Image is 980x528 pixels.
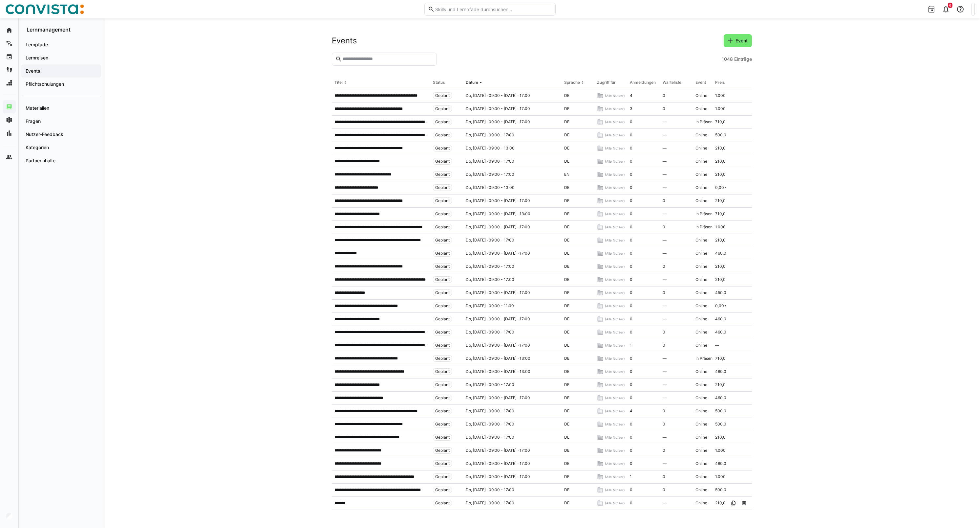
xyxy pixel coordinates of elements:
[715,159,732,164] span: 210,00 €
[466,422,514,427] span: Do, [DATE] · 09:00 - 17:00
[564,290,569,295] span: DE
[466,303,514,309] span: Do, [DATE] · 09:00 - 11:00
[564,198,569,203] span: DE
[630,159,632,164] span: 0
[715,330,733,335] span: 460,00 €
[435,474,450,479] span: Geplant
[435,330,450,335] span: Geplant
[715,382,732,387] span: 210,00 €
[564,448,569,453] span: DE
[695,119,715,125] span: In Präsenz
[605,304,625,308] span: (Alle Nutzer)
[695,185,707,190] span: Online
[663,356,667,361] span: —
[715,277,732,282] span: 210,00 €
[715,185,728,190] span: 0,00 €
[466,474,530,479] span: Do, [DATE] · 09:00 - [DATE] · 17:00
[663,303,667,309] span: —
[435,119,450,125] span: Geplant
[435,303,450,309] span: Geplant
[630,185,632,190] span: 0
[605,422,625,426] span: (Alle Nutzer)
[605,382,625,387] span: (Alle Nutzer)
[695,132,707,138] span: Online
[605,448,625,453] span: (Alle Nutzer)
[715,395,733,401] span: 460,00 €
[715,487,733,493] span: 500,00 €
[663,198,665,203] span: 0
[435,461,450,466] span: Geplant
[564,264,569,269] span: DE
[605,120,625,124] span: (Alle Nutzer)
[663,224,665,230] span: 0
[564,343,569,348] span: DE
[435,251,450,256] span: Geplant
[564,369,569,374] span: DE
[564,146,569,151] span: DE
[564,422,569,427] span: DE
[435,343,450,348] span: Geplant
[435,422,450,427] span: Geplant
[466,369,530,374] span: Do, [DATE] · 09:00 - [DATE] · 13:00
[630,119,632,125] span: 0
[630,106,632,111] span: 3
[466,185,515,190] span: Do, [DATE] · 09:00 - 13:00
[564,395,569,401] span: DE
[715,224,735,230] span: 1.000,00 €
[564,500,569,506] span: DE
[715,80,725,85] div: Preis
[663,343,665,348] span: 0
[466,211,530,217] span: Do, [DATE] · 09:00 - [DATE] · 13:00
[695,251,707,256] span: Online
[630,461,632,466] span: 0
[564,80,580,85] div: Sprache
[663,211,667,217] span: —
[695,382,707,387] span: Online
[695,330,707,335] span: Online
[630,408,632,414] span: 4
[605,409,625,413] span: (Alle Nutzer)
[605,106,625,111] span: (Alle Nutzer)
[605,172,625,177] span: (Alle Nutzer)
[695,303,707,309] span: Online
[695,461,707,466] span: Online
[715,172,732,177] span: 210,00 €
[695,395,707,401] span: Online
[630,356,632,361] span: 0
[435,159,450,164] span: Geplant
[466,356,530,361] span: Do, [DATE] · 09:00 - [DATE] · 13:00
[630,251,632,256] span: 0
[663,159,667,164] span: —
[605,264,625,269] span: (Alle Nutzer)
[435,356,450,361] span: Geplant
[466,93,530,98] span: Do, [DATE] · 09:00 - [DATE] · 17:00
[695,224,715,230] span: In Präsenz
[663,290,665,295] span: 0
[715,238,732,243] span: 210,00 €
[663,395,667,401] span: —
[605,251,625,256] span: (Alle Nutzer)
[564,211,569,217] span: DE
[605,369,625,374] span: (Alle Nutzer)
[663,277,667,282] span: —
[466,435,514,440] span: Do, [DATE] · 09:00 - 17:00
[630,369,632,374] span: 0
[435,172,450,177] span: Geplant
[605,356,625,361] span: (Alle Nutzer)
[597,80,616,85] div: Zugriff für
[695,500,707,506] span: Online
[564,251,569,256] span: DE
[605,238,625,242] span: (Alle Nutzer)
[435,487,450,493] span: Geplant
[435,185,450,190] span: Geplant
[695,422,707,427] span: Online
[605,343,625,348] span: (Alle Nutzer)
[564,382,569,387] span: DE
[630,343,632,348] span: 1
[605,159,625,164] span: (Alle Nutzer)
[466,408,514,414] span: Do, [DATE] · 09:00 - 17:00
[435,382,450,387] span: Geplant
[466,80,478,85] div: Datum
[663,500,667,506] span: —
[715,461,733,466] span: 460,00 €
